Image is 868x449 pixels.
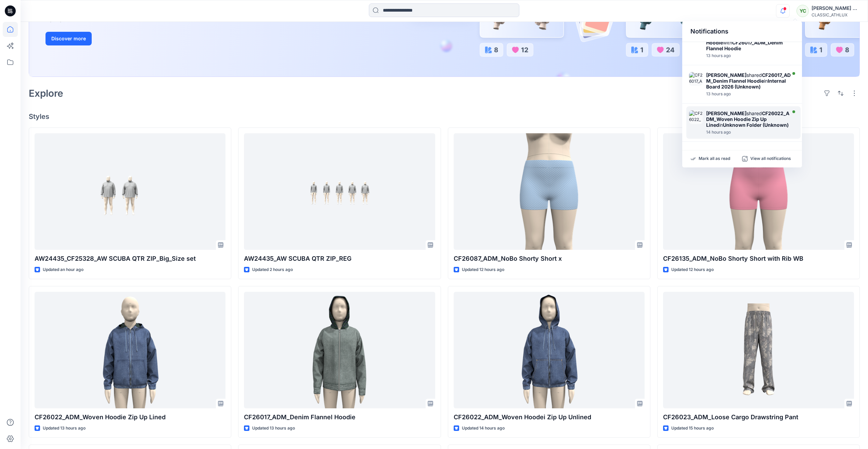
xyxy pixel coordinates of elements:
p: CF26022_ADM_Woven Hoodie Zip Up Lined [35,412,225,422]
div: YC [796,5,809,17]
p: Updated 13 hours ago [43,425,86,432]
p: CF26135_ADM_NoBo Shorty Short with Rib WB [663,254,854,263]
div: Notifications [682,21,802,42]
a: CF26022_ADM_Woven Hoodie Zip Up Lined [35,292,225,408]
a: AW24435_CF25328_AW SCUBA QTR ZIP_Big_Size set [35,133,225,250]
p: CF26087_ADM_NoBo Shorty Short x [454,254,645,263]
a: CF26087_ADM_NoBo Shorty Short x [454,133,645,250]
div: Thursday, September 18, 2025 18:21 [706,130,791,135]
p: Updated 13 hours ago [252,425,295,432]
div: CLASSIC_ATHLUX [812,12,859,17]
p: Updated 12 hours ago [462,266,504,273]
strong: [PERSON_NAME] [706,110,747,116]
strong: Internal Board 2026 (Unknown) [706,78,786,90]
p: CF26023_ADM_Loose Cargo Drawstring Pant [663,412,854,422]
div: [PERSON_NAME] Cfai [812,4,859,12]
strong: CF26022_ADM_Woven Hoodie Zip Up Lined [706,110,789,128]
strong: CF26017_ADM_Denim Flannel Hoodie [706,40,783,51]
a: CF26017_ADM_Denim Flannel Hoodie [244,292,435,408]
h4: Styles [29,112,860,121]
strong: [PERSON_NAME] [706,72,747,78]
div: shared in [706,110,791,128]
p: Updated an hour ago [43,266,83,273]
p: Updated 12 hours ago [671,266,714,273]
img: CF26022_ADM_Woven Hoodie Zip Up Lined [689,110,703,124]
p: CF26017_ADM_Denim Flannel Hoodie [244,412,435,422]
a: CF26135_ADM_NoBo Shorty Short with Rib WB [663,133,854,250]
a: CF26023_ADM_Loose Cargo Drawstring Pant [663,292,854,408]
div: Thursday, September 18, 2025 19:27 [706,53,785,58]
strong: Unknown Folder (Unknown) [723,122,789,128]
strong: CF26017_ADM_Denim Flannel Hoodie [706,72,791,84]
p: Updated 14 hours ago [462,425,505,432]
div: Thursday, September 18, 2025 19:24 [706,92,791,96]
p: Mark all as read [699,156,730,162]
button: Discover more [46,32,92,45]
a: CF26022_ADM_Woven Hoodei Zip Up Unlined [454,292,645,408]
p: CF26022_ADM_Woven Hoodei Zip Up Unlined [454,412,645,422]
a: Discover more [46,32,199,45]
p: AW24435_AW SCUBA QTR ZIP_REG [244,254,435,263]
p: View all notifications [750,156,791,162]
img: CF26017_ADM_Denim Flannel Hoodie [689,72,703,86]
h2: Explore [29,88,63,99]
div: shared in [706,72,791,90]
p: Updated 15 hours ago [671,425,714,432]
p: AW24435_CF25328_AW SCUBA QTR ZIP_Big_Size set [35,254,225,263]
a: AW24435_AW SCUBA QTR ZIP_REG [244,133,435,250]
p: Updated 2 hours ago [252,266,293,273]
